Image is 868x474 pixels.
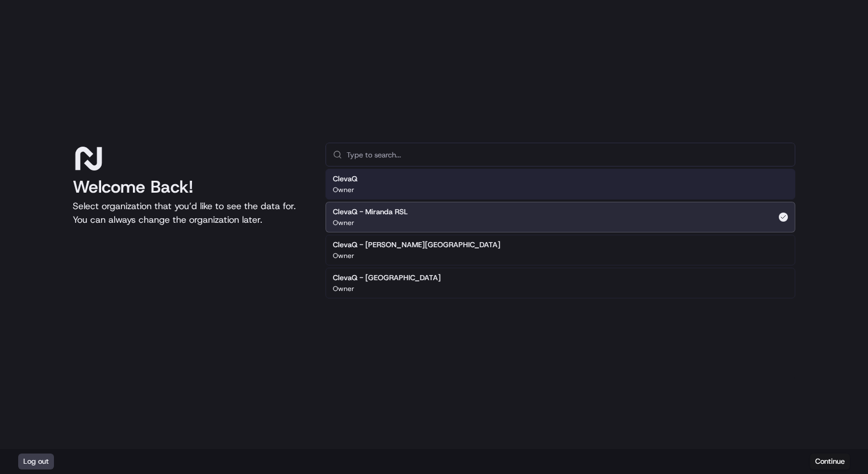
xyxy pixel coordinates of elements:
[333,174,357,184] h2: ClevaQ
[333,218,354,227] p: Owner
[333,240,500,250] h2: ClevaQ - [PERSON_NAME][GEOGRAPHIC_DATA]
[18,454,54,469] button: Log out
[333,207,408,217] h2: ClevaQ - Miranda RSL
[347,143,788,166] input: Type to search...
[325,167,795,301] div: Suggestions
[810,454,850,469] button: Continue
[333,251,354,260] p: Owner
[333,284,354,293] p: Owner
[73,177,307,197] h1: Welcome Back!
[73,199,307,227] p: Select organization that you’d like to see the data for. You can always change the organization l...
[333,273,441,283] h2: ClevaQ - [GEOGRAPHIC_DATA]
[333,185,354,194] p: Owner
